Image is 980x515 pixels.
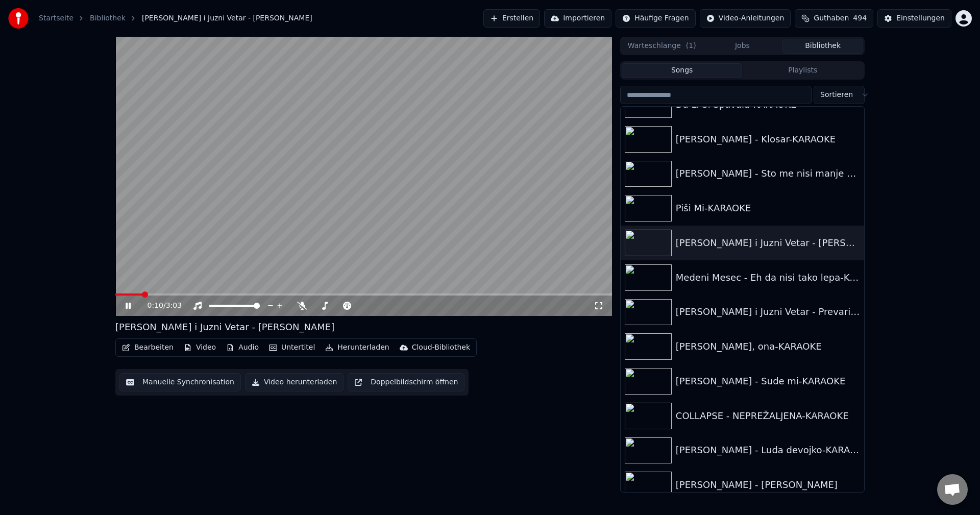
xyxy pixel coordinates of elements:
button: Video herunterladen [245,373,344,391]
span: Sortieren [820,90,853,100]
div: [PERSON_NAME] - Luda devojko-KARAOKE [676,443,860,457]
button: Untertitel [265,340,319,355]
div: [PERSON_NAME], ona-KARAOKE [676,339,860,354]
div: Piši Mi-KARAOKE [676,201,860,215]
div: [PERSON_NAME] - Klosar-KARAOKE [676,132,860,146]
div: [PERSON_NAME] i Juzni Vetar - [PERSON_NAME] [676,236,860,250]
div: [PERSON_NAME] - Sto me nisi manje volela-KARAOKE [676,166,860,181]
div: Medeni Mesec - Eh da nisi tako lepa-KARAOKE [676,271,860,285]
button: Bibliothek [782,39,863,54]
div: Chat öffnen [937,474,968,505]
button: Einstellungen [877,9,951,28]
span: 0:10 [148,301,163,311]
button: Jobs [702,39,783,54]
button: Guthaben494 [795,9,873,28]
button: Warteschlange [622,39,702,54]
div: [PERSON_NAME] - Sude mi-KARAOKE [676,374,860,388]
button: Songs [622,63,743,78]
div: Cloud-Bibliothek [412,342,470,353]
button: Video-Anleitungen [700,9,791,28]
a: Bibliothek [90,13,126,23]
div: [PERSON_NAME] i Juzni Vetar - [PERSON_NAME] [115,320,334,334]
span: [PERSON_NAME] i Juzni Vetar - [PERSON_NAME] [142,13,312,23]
button: Herunterladen [321,340,393,355]
button: Erstellen [483,9,540,28]
button: Häufige Fragen [616,9,696,28]
button: Playlists [742,63,863,78]
nav: breadcrumb [39,13,312,23]
button: Bearbeiten [118,340,178,355]
div: / [148,301,172,311]
span: Guthaben [814,13,849,23]
span: ( 1 ) [686,41,696,51]
button: Video [180,340,220,355]
div: Einstellungen [896,13,945,23]
button: Doppelbildschirm öffnen [348,373,464,391]
span: 494 [853,13,867,23]
button: Manuelle Synchronisation [119,373,241,391]
span: 3:03 [166,301,182,311]
img: youka [8,8,29,29]
a: Startseite [39,13,73,23]
button: Audio [222,340,263,355]
div: [PERSON_NAME] - [PERSON_NAME] [676,478,860,492]
div: [PERSON_NAME] i Juzni Vetar - Prevari ga sa mnom-KARAOKE [676,305,860,319]
button: Importieren [544,9,611,28]
div: COLLAPSE - NEPREŽALJENA-KARAOKE [676,409,860,423]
